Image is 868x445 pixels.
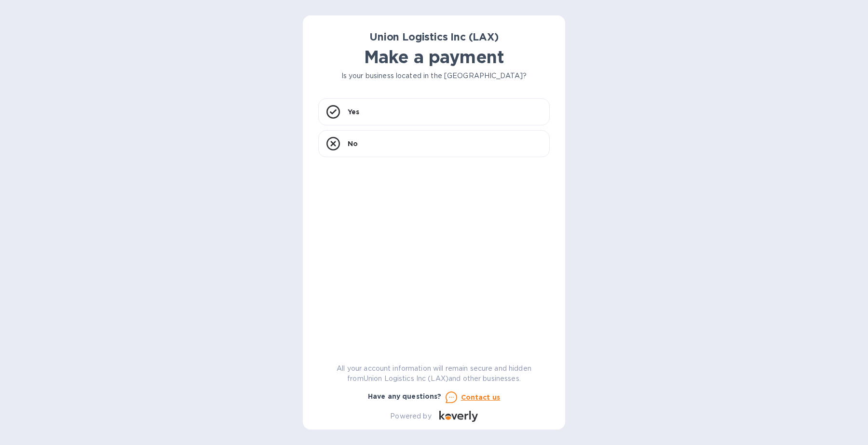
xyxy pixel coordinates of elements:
[318,364,550,384] p: All your account information will remain secure and hidden from Union Logistics Inc (LAX) and oth...
[348,107,359,117] p: Yes
[461,393,501,401] u: Contact us
[318,71,550,81] p: Is your business located in the [GEOGRAPHIC_DATA]?
[368,392,442,400] b: Have any questions?
[369,31,499,43] b: Union Logistics Inc (LAX)
[390,411,431,421] p: Powered by
[348,139,358,148] p: No
[318,47,550,67] h1: Make a payment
